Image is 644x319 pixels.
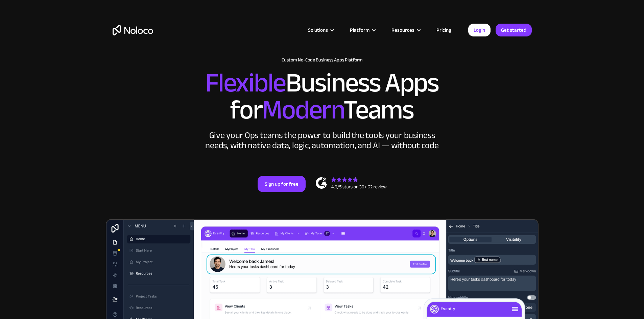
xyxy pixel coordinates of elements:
[205,58,286,108] span: Flexible
[204,130,440,151] div: Give your Ops teams the power to build the tools your business needs, with native data, logic, au...
[262,85,343,135] span: Modern
[300,26,341,34] div: Solutions
[113,25,153,35] a: home
[468,24,491,36] a: Login
[496,24,532,36] a: Get started
[391,26,414,34] div: Resources
[383,26,428,34] div: Resources
[113,70,532,124] h2: Business Apps for Teams
[428,26,460,34] a: Pricing
[258,176,306,192] a: Sign up for free
[308,26,328,34] div: Solutions
[341,26,383,34] div: Platform
[350,26,369,34] div: Platform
